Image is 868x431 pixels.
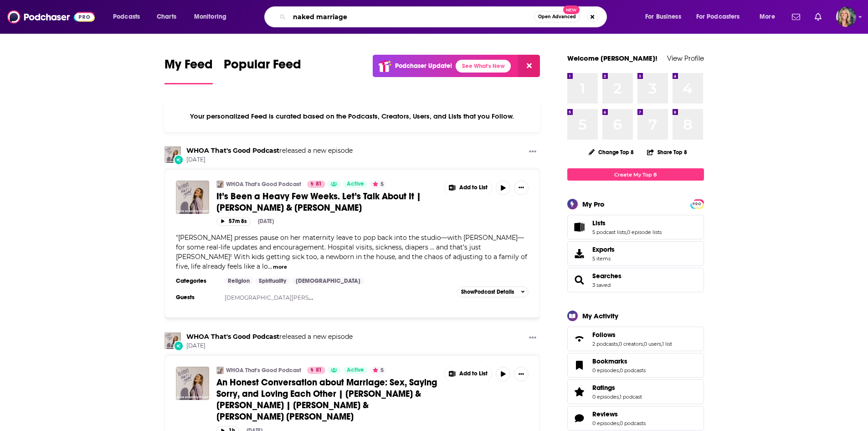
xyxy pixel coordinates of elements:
[514,367,529,381] button: Show More Button
[268,262,272,270] span: ...
[592,394,619,400] a: 0 episodes
[176,181,209,214] a: It’s Been a Heavy Few Weeks. Let’s Talk About It | Sadie Robertson Huff & Christian Huff
[570,332,589,345] a: Follows
[570,385,589,398] a: Ratings
[592,331,672,339] a: Follows
[626,229,627,235] span: ,
[692,200,703,207] a: PRO
[639,10,693,24] button: open menu
[753,10,786,24] button: open menu
[662,341,672,347] a: 1 list
[164,146,181,163] a: WHOA That's Good Podcast
[292,277,364,285] a: [DEMOGRAPHIC_DATA]
[592,255,615,262] span: 5 items
[592,219,662,227] a: Lists
[592,229,626,235] a: 5 podcast lists
[343,367,368,374] a: Active
[307,181,325,188] a: 81
[186,332,353,341] h3: released a new episode
[644,341,661,347] a: 0 users
[567,406,704,431] span: Reviews
[216,181,224,188] img: WHOA That's Good Podcast
[592,357,646,365] a: Bookmarks
[316,180,322,189] span: 81
[583,146,640,158] button: Change Top 8
[620,394,642,400] a: 1 podcast
[582,312,618,320] div: My Activity
[176,294,217,301] h3: Guests
[696,10,740,23] span: For Podcasters
[457,286,529,297] button: ShowPodcast Details
[788,9,804,25] a: Show notifications dropdown
[570,247,589,260] span: Exports
[567,268,704,292] span: Searches
[620,420,646,426] a: 0 podcasts
[164,101,540,132] div: Your personalized Feed is curated based on the Podcasts, Creators, Users, and Lists that you Follow.
[592,245,615,254] span: Exports
[592,367,619,374] a: 0 episodes
[811,9,825,25] a: Show notifications dropdown
[307,367,325,374] a: 81
[618,341,619,347] span: ,
[592,384,642,392] a: Ratings
[592,282,611,288] a: 3 saved
[216,377,438,422] a: An Honest Conversation about Marriage: Sex, Saying Sorry, and Loving Each Other | [PERSON_NAME] &...
[667,54,704,62] a: View Profile
[567,54,657,62] a: Welcome [PERSON_NAME]!
[216,217,251,226] button: 57m 8s
[174,155,184,165] div: New Episode
[224,57,301,78] span: Popular Feed
[567,379,704,404] span: Ratings
[216,367,224,374] img: WHOA That's Good Podcast
[534,11,580,22] button: Open AdvancedNew
[347,180,364,189] span: Active
[151,10,182,24] a: Charts
[164,332,181,349] img: WHOA That's Good Podcast
[186,156,353,164] span: [DATE]
[514,181,529,195] button: Show More Button
[836,7,856,27] img: User Profile
[836,7,856,27] button: Show profile menu
[255,277,290,285] a: Spirituality
[525,332,540,344] button: Show More Button
[316,366,322,375] span: 81
[113,10,140,23] span: Podcasts
[174,341,184,351] div: New Episode
[592,219,606,227] span: Lists
[592,341,618,347] a: 2 podcasts
[570,412,589,425] a: Reviews
[692,201,703,208] span: PRO
[370,367,386,374] button: 5
[627,229,662,235] a: 0 episode lists
[563,5,580,14] span: New
[188,10,238,24] button: open menu
[107,10,152,24] button: open menu
[216,191,438,213] a: It’s Been a Heavy Few Weeks. Let’s Talk About It | [PERSON_NAME] & [PERSON_NAME]
[661,341,662,347] span: ,
[620,367,646,374] a: 0 podcasts
[592,420,619,426] a: 0 episodes
[186,332,279,341] a: WHOA That's Good Podcast
[570,274,589,286] a: Searches
[619,341,643,347] a: 0 creators
[216,377,437,422] span: An Honest Conversation about Marriage: Sex, Saying Sorry, and Loving Each Other | [PERSON_NAME] &...
[459,370,488,377] span: Add to List
[273,6,616,27] div: Search podcasts, credits, & more...
[347,366,364,375] span: Active
[570,221,589,234] a: Lists
[456,60,511,73] a: See What's New
[216,191,421,213] span: It’s Been a Heavy Few Weeks. Let’s Talk About It | [PERSON_NAME] & [PERSON_NAME]
[395,62,452,70] p: Podchaser Update!
[582,200,605,208] div: My Pro
[186,146,353,155] h3: released a new episode
[836,7,856,27] span: Logged in as lisa.beech
[525,146,540,158] button: Show More Button
[370,181,386,188] button: 5
[176,367,209,400] img: An Honest Conversation about Marriage: Sex, Saying Sorry, and Loving Each Other | Sadie & Christi...
[194,10,226,23] span: Monitoring
[461,289,514,295] span: Show Podcast Details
